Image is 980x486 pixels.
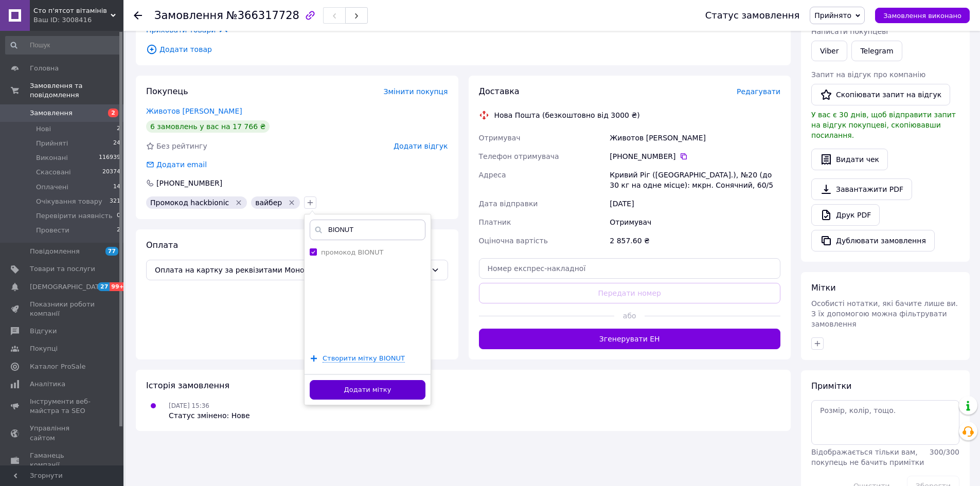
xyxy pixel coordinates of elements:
span: Відгуки [30,327,57,336]
span: Замовлення [30,109,73,118]
span: [DEMOGRAPHIC_DATA] [30,282,106,292]
span: Змінити покупця [384,87,448,96]
span: Покупці [30,344,58,353]
span: №366317728 [226,9,299,22]
div: Додати email [145,159,208,170]
span: Перевірити наявність [36,211,113,221]
span: вайбер [255,199,282,207]
span: Створити мітку BIONUT [323,354,405,363]
span: Замовлення виконано [883,12,961,20]
span: Оплата [146,240,178,250]
div: [PHONE_NUMBER] [155,178,223,188]
button: Скопіювати запит на відгук [811,84,950,105]
input: Напишіть назву мітки [310,220,425,240]
span: [DATE] 15:36 [169,402,209,409]
span: 321 [110,197,120,206]
span: Скасовані [36,168,71,177]
span: Відображається тільки вам, покупець не бачить примітки [811,448,924,466]
span: 27 [98,282,110,291]
span: Замовлення [154,9,223,22]
div: Статус замовлення [705,10,800,21]
span: Телефон отримувача [479,152,559,160]
span: Без рейтингу [156,142,207,150]
label: промокод BIONUT [321,248,384,256]
span: Додати товар [146,44,780,55]
span: Редагувати [737,87,780,96]
span: Прийнято [814,11,851,20]
span: Провести [36,226,69,235]
span: Оплачені [36,183,68,192]
span: Головна [30,64,59,73]
span: Отримувач [479,134,521,142]
input: Номер експрес-накладної [479,258,781,279]
span: Замовлення та повідомлення [30,81,123,100]
span: Дата відправки [479,200,538,208]
span: 2 [117,124,120,134]
span: Написати покупцеві [811,27,888,35]
span: Інструменти веб-майстра та SEO [30,397,95,416]
svg: Видалити мітку [235,199,243,207]
span: Примітки [811,381,851,391]
span: Виконані [36,153,68,163]
a: Viber [811,41,847,61]
button: Дублювати замовлення [811,230,935,251]
div: Статус змінено: Нове [169,410,250,421]
div: Животов [PERSON_NAME] [608,129,782,147]
button: Замовлення виконано [875,8,970,23]
svg: Видалити мітку [288,199,296,207]
a: Друк PDF [811,204,880,226]
div: 6 замовлень у вас на 17 766 ₴ [146,120,270,133]
div: Повернутися назад [134,10,142,21]
span: Гаманець компанії [30,451,95,470]
span: Доставка [479,86,520,96]
span: Адреса [479,171,506,179]
div: [DATE] [608,194,782,213]
a: Завантажити PDF [811,178,912,200]
button: Видати чек [811,149,888,170]
div: [PHONE_NUMBER] [610,151,780,161]
button: Згенерувати ЕН [479,329,781,349]
a: Животов [PERSON_NAME] [146,107,242,115]
span: 116939 [99,153,120,163]
div: Нова Пошта (безкоштовно від 3000 ₴) [492,110,643,120]
span: 77 [105,247,118,256]
span: 99+ [110,282,127,291]
span: Cто п'ятсот вітамінів [33,6,111,15]
span: Показники роботи компанії [30,300,95,318]
input: Пошук [5,36,121,55]
div: Кривий Ріг ([GEOGRAPHIC_DATA].), №20 (до 30 кг на одне місце): мкрн. Сонячний, 60/5 [608,166,782,194]
span: Нові [36,124,51,134]
span: 2 [117,226,120,235]
span: Оплата на картку за реквізитами Монобанк [155,264,427,276]
span: Каталог ProSale [30,362,85,371]
div: Отримувач [608,213,782,231]
span: Мітки [811,283,836,293]
span: 300 / 300 [930,448,959,456]
span: 0 [117,211,120,221]
div: Ваш ID: 3008416 [33,15,123,25]
span: Очікування товару [36,197,102,206]
span: 2 [108,109,118,117]
div: Додати email [155,159,208,170]
span: Історія замовлення [146,381,229,390]
span: Платник [479,218,511,226]
a: Telegram [851,41,902,61]
span: Управління сайтом [30,424,95,442]
span: Товари та послуги [30,264,95,274]
button: Додати мітку [310,380,425,400]
span: Запит на відгук про компанію [811,70,925,79]
span: 14 [113,183,120,192]
span: або [614,311,645,321]
span: 24 [113,139,120,148]
span: Оціночна вартість [479,237,548,245]
div: 2 857.60 ₴ [608,231,782,250]
span: Прийняті [36,139,68,148]
span: У вас є 30 днів, щоб відправити запит на відгук покупцеві, скопіювавши посилання. [811,111,956,139]
span: Промокод hackbionic [150,199,229,207]
span: Повідомлення [30,247,80,256]
span: Аналітика [30,380,65,389]
span: Особисті нотатки, які бачите лише ви. З їх допомогою можна фільтрувати замовлення [811,299,958,328]
span: Покупець [146,86,188,96]
span: Додати відгук [394,142,448,150]
span: 20374 [102,168,120,177]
